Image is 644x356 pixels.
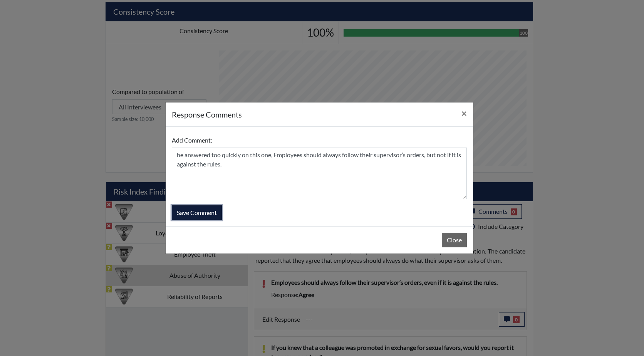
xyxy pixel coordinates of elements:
[172,133,212,148] label: Add Comment:
[461,107,467,119] span: ×
[172,109,242,120] h5: response Comments
[442,233,467,247] button: Close
[172,205,222,220] button: Save Comment
[455,102,473,124] button: Close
